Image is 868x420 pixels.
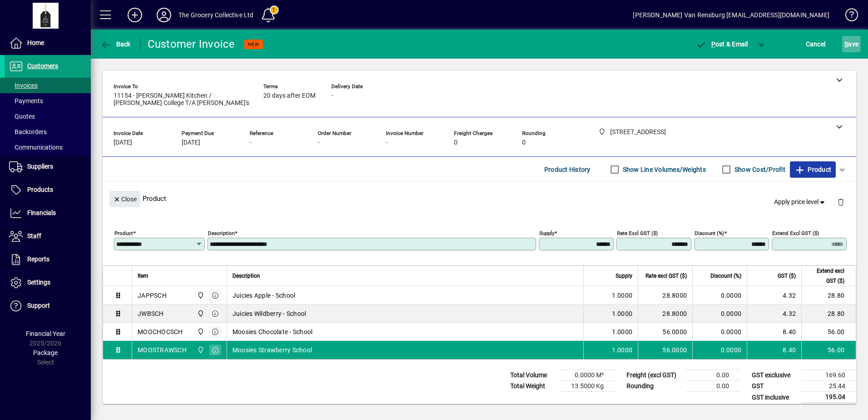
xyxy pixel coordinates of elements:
[801,305,856,323] td: 28.80
[560,381,615,392] td: 13.5000 Kg
[801,286,856,305] td: 28.80
[5,248,91,271] a: Reports
[778,271,796,281] span: GST ($)
[27,232,41,240] span: Staff
[113,192,137,207] span: Close
[113,139,132,146] span: [DATE]
[774,197,827,207] span: Apply price level
[5,179,91,201] a: Products
[612,345,633,355] span: 1.0000
[686,370,740,381] td: 0.00
[208,230,235,236] mat-label: Description
[644,309,687,318] div: 28.8000
[195,290,205,300] span: 4/75 Apollo Drive
[232,345,312,355] span: Moosies Strawberry School
[9,128,47,135] span: Backorders
[248,41,259,47] span: NEW
[747,370,802,381] td: GST exclusive
[331,92,333,100] span: -
[148,37,235,51] div: Customer Invoice
[114,230,133,236] mat-label: Product
[790,161,836,178] button: Product
[138,345,187,355] div: MOOSTRAWSCH
[617,230,658,236] mat-label: Rate excl GST ($)
[138,309,164,318] div: JWBSCH
[838,2,857,31] a: Knowledge Base
[113,92,250,107] span: 11154 - [PERSON_NAME] Kitchen / [PERSON_NAME] College T/A [PERSON_NAME]'s
[27,279,50,286] span: Settings
[539,230,554,236] mat-label: Supply
[695,230,724,236] mat-label: Discount (%)
[5,93,91,109] a: Payments
[612,309,633,318] span: 1.0000
[802,392,856,403] td: 195.04
[9,97,43,105] span: Payments
[98,36,133,52] button: Back
[250,139,252,146] span: -
[772,230,819,236] mat-label: Extend excl GST ($)
[9,82,38,89] span: Invoices
[692,286,747,305] td: 0.0000
[149,7,178,23] button: Profile
[138,271,148,281] span: Item
[232,271,260,281] span: Description
[612,291,633,300] span: 1.0000
[33,349,58,356] span: Package
[195,345,205,355] span: 4/75 Apollo Drive
[794,162,831,177] span: Product
[506,370,560,381] td: Total Volume
[802,370,856,381] td: 169.60
[195,309,205,319] span: 4/75 Apollo Drive
[747,323,801,341] td: 8.40
[522,139,526,146] span: 0
[27,186,53,193] span: Products
[138,291,167,300] div: JAPPSCH
[612,327,633,336] span: 1.0000
[801,341,856,359] td: 56.00
[692,341,747,359] td: 0.0000
[710,271,741,281] span: Discount (%)
[692,323,747,341] td: 0.0000
[195,327,205,337] span: 4/75 Apollo Drive
[120,7,149,23] button: Add
[27,39,44,46] span: Home
[91,36,141,52] app-page-header-button: Back
[622,370,686,381] td: Freight (excl GST)
[506,381,560,392] td: Total Weight
[9,144,63,151] span: Communications
[644,345,687,355] div: 56.0000
[747,341,801,359] td: 8.40
[747,305,801,323] td: 4.32
[27,209,56,216] span: Financials
[747,381,802,392] td: GST
[232,291,296,300] span: Juicies Apple - School
[5,225,91,248] a: Staff
[27,62,58,70] span: Customers
[5,155,91,178] a: Suppliers
[686,381,740,392] td: 0.00
[27,302,50,309] span: Support
[103,182,856,215] div: Product
[109,191,140,207] button: Close
[804,36,828,52] button: Cancel
[386,139,388,146] span: -
[454,139,458,146] span: 0
[541,161,594,178] button: Product History
[842,36,861,52] button: Save
[263,92,316,100] span: 20 days after EOM
[807,266,844,286] span: Extend excl GST ($)
[5,140,91,155] a: Communications
[806,37,826,51] span: Cancel
[5,78,91,93] a: Invoices
[5,109,91,124] a: Quotes
[232,327,313,336] span: Moosies Chocolate - School
[178,8,254,22] div: The Grocery Collective Ltd
[621,165,706,174] label: Show Line Volumes/Weights
[770,194,830,210] button: Apply price level
[5,271,91,294] a: Settings
[5,124,91,140] a: Backorders
[830,198,852,206] app-page-header-button: Delete
[622,381,686,392] td: Rounding
[747,392,802,403] td: GST inclusive
[646,271,687,281] span: Rate excl GST ($)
